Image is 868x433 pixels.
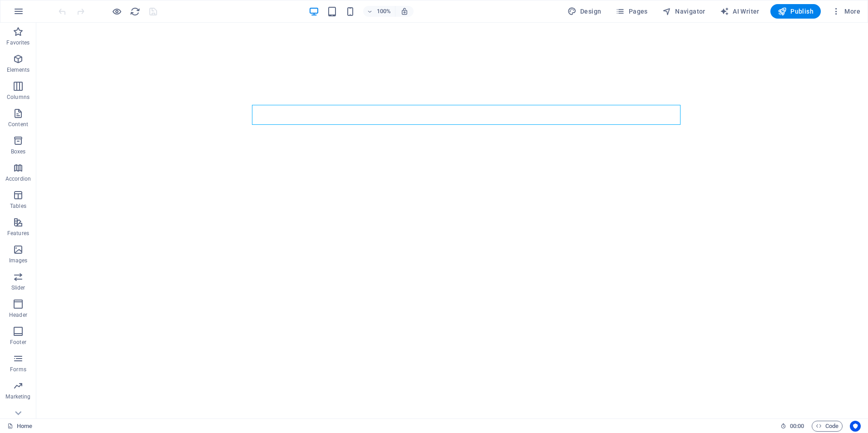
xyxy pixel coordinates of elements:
span: AI Writer [720,7,759,16]
h6: Session time [780,421,804,432]
span: Design [567,7,602,16]
span: 00 00 [790,421,804,432]
p: Columns [7,93,30,101]
a: Click to cancel selection. Double-click to open Pages [7,421,32,432]
button: Pages [612,4,651,19]
div: Design (Ctrl+Alt+Y) [564,4,605,19]
button: Navigator [659,4,709,19]
button: AI Writer [716,4,763,19]
p: Content [8,121,28,128]
p: Favorites [6,39,30,46]
p: Features [7,230,29,237]
p: Accordion [5,175,31,182]
button: Usercentrics [850,421,861,432]
p: Tables [10,202,26,210]
span: Pages [616,7,647,16]
i: Reload page [130,6,140,17]
button: Code [812,421,843,432]
p: Elements [7,66,30,74]
span: Code [816,421,838,432]
span: Publish [778,7,814,16]
button: Click here to leave preview mode and continue editing [111,6,122,17]
p: Footer [10,339,26,346]
h6: 100% [377,6,391,17]
p: Boxes [11,148,26,155]
p: Marketing [5,393,30,400]
button: reload [129,6,140,17]
span: : [796,423,798,429]
button: 100% [363,6,395,17]
button: More [828,4,864,19]
p: Forms [10,366,26,373]
span: More [832,7,860,16]
p: Slider [11,284,25,291]
p: Images [9,257,28,264]
button: Publish [770,4,821,19]
span: Navigator [662,7,705,16]
i: On resize automatically adjust zoom level to fit chosen device. [400,7,409,15]
button: Design [564,4,605,19]
p: Header [9,311,27,319]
